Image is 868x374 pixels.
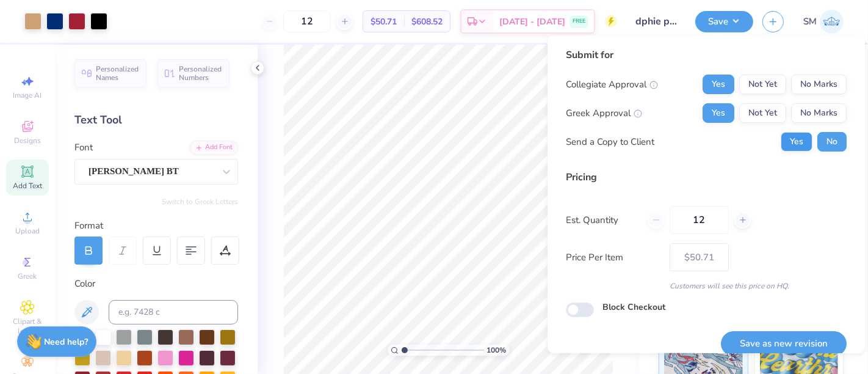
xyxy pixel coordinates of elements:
[703,103,734,123] button: Yes
[573,17,585,26] span: FREE
[74,141,93,155] label: Font
[179,65,222,82] span: Personalized Numbers
[18,271,37,281] span: Greek
[499,15,565,28] span: [DATE] - [DATE]
[109,300,238,324] input: e.g. 7428 c
[13,181,42,191] span: Add Text
[487,345,507,356] span: 100 %
[803,10,844,34] a: SM
[739,75,786,94] button: Not Yet
[695,11,753,32] button: Save
[566,170,847,185] div: Pricing
[602,301,665,313] label: Block Checkout
[15,226,40,236] span: Upload
[45,336,89,348] strong: Need help?
[6,317,49,336] span: Clipart & logos
[13,90,42,100] span: Image AI
[371,15,397,28] span: $50.71
[74,219,239,233] div: Format
[411,15,443,28] span: $608.52
[566,106,642,120] div: Greek Approval
[820,10,844,34] img: Shruthi Mohan
[566,251,660,265] label: Price Per Item
[791,75,847,94] button: No Marks
[96,65,139,82] span: Personalized Names
[162,197,238,207] button: Switch to Greek Letters
[781,132,812,152] button: Yes
[566,48,847,62] div: Submit for
[703,75,734,94] button: Yes
[566,280,847,291] div: Customers will see this price on HQ.
[74,112,238,128] div: Text Tool
[14,136,41,145] span: Designs
[721,331,847,356] button: Save as new revision
[283,10,331,32] input: – –
[791,103,847,123] button: No Marks
[817,132,847,152] button: No
[626,9,686,34] input: Untitled Design
[566,78,658,92] div: Collegiate Approval
[566,135,654,149] div: Send a Copy to Client
[566,213,638,227] label: Est. Quantity
[670,206,729,234] input: – –
[74,277,238,291] div: Color
[739,103,786,123] button: Not Yet
[190,141,238,155] div: Add Font
[803,15,817,29] span: SM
